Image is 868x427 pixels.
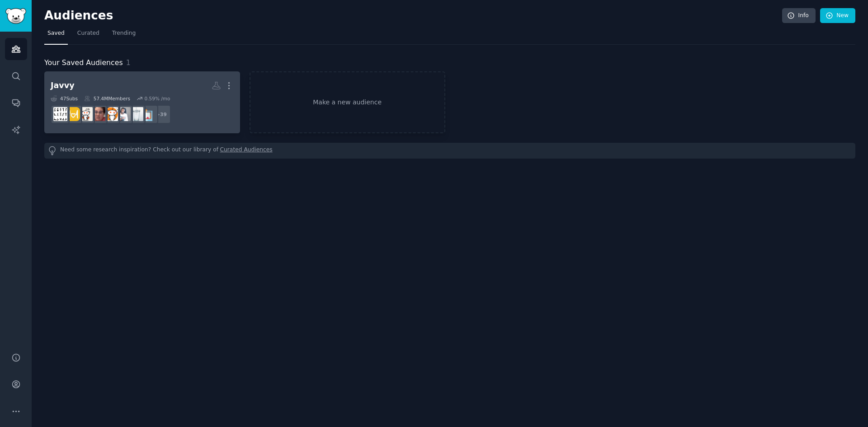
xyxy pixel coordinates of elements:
a: Saved [44,26,68,45]
img: mildlyinfuriating [104,107,118,121]
span: 1 [126,58,131,67]
a: Info [782,8,816,23]
img: decaf [129,107,143,121]
a: Make a new audience [250,71,445,133]
div: 0.59 % /mo [144,95,170,102]
div: 47 Sub s [51,95,78,102]
img: Exercise [53,107,67,121]
a: Trending [109,26,139,45]
img: diet [66,107,80,121]
a: Javvy47Subs57.4MMembers0.59% /mo+39cocktailsdecafBSavagebeggingmildlyinfuriatingJessTheBrunetteSn... [44,71,240,133]
img: JessTheBrunetteSnarky [91,107,105,121]
a: New [820,8,855,23]
div: Javvy [51,80,75,91]
div: 57.4M Members [84,95,130,102]
img: GummySearch logo [5,8,26,24]
a: Curated Audiences [220,146,273,155]
span: Curated [77,29,99,38]
div: Need some research inspiration? Check out our library of [44,143,855,159]
h2: Audiences [44,9,782,23]
img: BSavagebegging [117,107,131,121]
span: Trending [112,29,136,38]
span: Your Saved Audiences [44,57,123,69]
a: Curated [74,26,103,45]
img: cocktails [142,107,156,121]
span: Saved [47,29,65,38]
img: Baking [79,107,93,121]
div: + 39 [152,105,171,124]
